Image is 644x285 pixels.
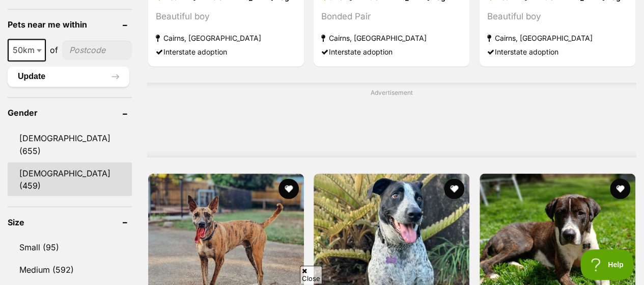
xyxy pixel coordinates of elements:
header: Gender [8,108,132,117]
strong: Cairns, [GEOGRAPHIC_DATA] [156,31,296,45]
span: 50km [8,39,46,61]
button: Update [8,66,129,87]
div: Beautiful boy [487,10,628,23]
span: 50km [9,43,45,57]
strong: Cairns, [GEOGRAPHIC_DATA] [321,31,462,45]
iframe: Help Scout Beacon - Open [580,249,634,280]
div: Beautiful boy [156,10,296,23]
button: favourite [610,178,630,199]
a: [DEMOGRAPHIC_DATA] (655) [8,127,132,161]
button: favourite [278,178,299,199]
a: Small (95) [8,236,132,257]
strong: Cairns, [GEOGRAPHIC_DATA] [487,31,628,45]
header: Pets near me within [8,20,132,29]
div: Interstate adoption [321,45,462,59]
div: Interstate adoption [156,45,296,59]
span: Close [300,266,322,283]
span: of [50,44,58,56]
div: Interstate adoption [487,45,628,59]
header: Size [8,217,132,226]
div: Bonded Pair [321,10,462,23]
div: Advertisement [147,83,636,157]
button: favourite [444,178,465,199]
a: [DEMOGRAPHIC_DATA] (459) [8,162,132,196]
a: Medium (592) [8,258,132,280]
input: postcode [62,40,132,60]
